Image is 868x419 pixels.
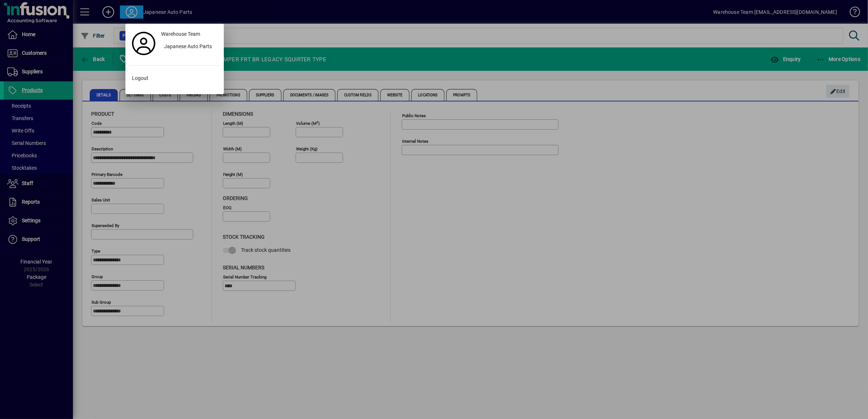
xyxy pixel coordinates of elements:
span: Logout [132,74,148,82]
a: Profile [129,37,158,50]
span: Warehouse Team [161,30,200,38]
button: Japanese Auto Parts [158,41,220,54]
button: Logout [129,72,220,85]
a: Warehouse Team [158,27,220,41]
